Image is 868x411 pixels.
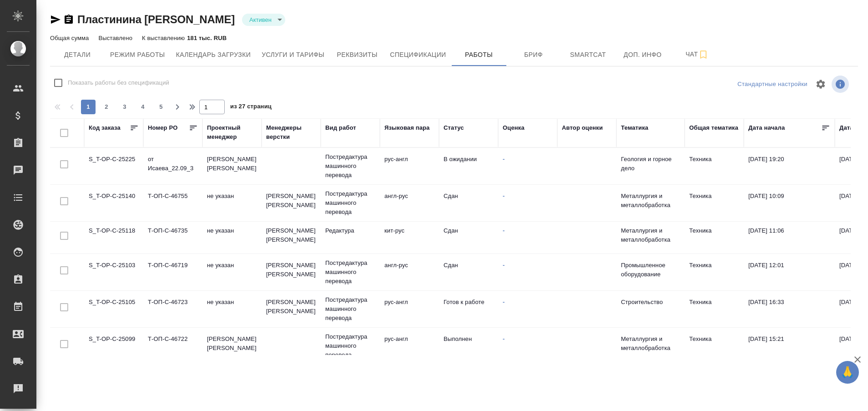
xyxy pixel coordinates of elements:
td: кит-рус [380,222,439,254]
a: - [503,156,505,162]
div: Номер PO [148,123,177,132]
span: Календарь загрузки [176,49,251,61]
div: Код заказа [89,123,121,132]
td: [DATE] 16:33 [744,293,835,325]
td: Сдан [439,256,498,288]
div: Тематика [621,123,648,132]
span: Доп. инфо [621,49,665,61]
td: Техника [685,222,744,254]
div: Вид работ [325,123,356,132]
td: [PERSON_NAME] [PERSON_NAME] [202,330,262,362]
div: Оценка [503,123,525,132]
td: не указан [202,187,262,219]
td: англ-рус [380,187,439,219]
p: Постредактура машинного перевода [325,295,375,323]
button: 3 [117,100,132,114]
td: Техника [685,256,744,288]
p: К выставлению [142,35,187,41]
div: Языковая пара [384,123,430,132]
button: 5 [154,100,168,114]
button: 2 [99,100,114,114]
td: Т-ОП-С-46719 [143,256,202,288]
td: англ-рус [380,256,439,288]
td: [PERSON_NAME] [PERSON_NAME] [262,293,321,325]
td: Техника [685,330,744,362]
span: Режим работы [110,49,165,61]
span: 2 [99,102,114,112]
div: Менеджеры верстки [266,123,316,142]
span: Настроить таблицу [810,73,832,95]
td: Сдан [439,187,498,219]
div: Статус [444,123,464,132]
a: - [503,193,505,199]
td: Т-ОП-С-46755 [143,187,202,219]
td: рус-англ [380,330,439,362]
td: [PERSON_NAME] [PERSON_NAME] [262,187,321,219]
td: Выполнен [439,330,498,362]
p: Выставлено [98,35,135,41]
td: Готов к работе [439,293,498,325]
p: Промышленное оборудование [621,261,680,279]
a: - [503,227,505,234]
div: Общая тематика [689,123,738,132]
span: Чат [676,49,719,60]
td: Т-ОП-С-46735 [143,222,202,254]
span: 🙏 [840,363,855,382]
td: Т-ОП-С-46723 [143,293,202,325]
td: S_T-OP-C-25103 [84,256,143,288]
div: Активен [242,14,285,26]
div: Дата начала [748,123,785,132]
td: S_T-OP-C-25225 [84,150,143,182]
td: [DATE] 15:21 [744,330,835,362]
a: - [503,262,505,269]
a: - [503,335,505,342]
span: 3 [117,102,132,112]
td: Техника [685,293,744,325]
p: 181 тыс. RUB [187,35,227,41]
span: Работы [457,49,501,61]
div: Проектный менеджер [207,123,257,142]
div: split button [735,77,810,91]
td: от Исаева_22.09_3 [143,150,202,182]
td: [DATE] 11:06 [744,222,835,254]
p: Геология и горное дело [621,155,680,173]
td: Техника [685,187,744,219]
p: Общая сумма [50,35,91,41]
span: Посмотреть информацию [832,76,851,93]
button: 🙏 [836,361,859,384]
p: Металлургия и металлобработка [621,226,680,244]
svg: Подписаться [698,49,709,60]
td: Сдан [439,222,498,254]
span: Детали [56,49,99,61]
a: Пластинина [PERSON_NAME] [77,13,235,25]
td: S_T-OP-C-25140 [84,187,143,219]
p: Редактура [325,226,375,235]
td: [PERSON_NAME] [PERSON_NAME] [262,256,321,288]
td: не указан [202,222,262,254]
button: Скопировать ссылку для ЯМессенджера [50,14,61,25]
p: Строительство [621,298,680,307]
a: - [503,299,505,305]
td: S_T-OP-C-25099 [84,330,143,362]
td: рус-англ [380,293,439,325]
td: [PERSON_NAME] [PERSON_NAME] [202,150,262,182]
span: 4 [136,102,150,112]
td: рус-англ [380,150,439,182]
td: [DATE] 19:20 [744,150,835,182]
span: из 27 страниц [230,101,272,114]
button: Скопировать ссылку [63,14,74,25]
button: 4 [136,100,150,114]
td: [PERSON_NAME] [PERSON_NAME] [262,222,321,254]
td: S_T-OP-C-25118 [84,222,143,254]
span: Реквизиты [335,49,379,61]
td: не указан [202,293,262,325]
span: Услуги и тарифы [262,49,324,61]
span: 5 [154,102,168,112]
p: Металлургия и металлобработка [621,192,680,210]
p: Постредактура машинного перевода [325,259,375,286]
span: Smartcat [566,49,610,61]
p: Металлургия и металлобработка [621,335,680,353]
td: Техника [685,150,744,182]
span: Спецификации [390,49,446,61]
div: Автор оценки [562,123,603,132]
